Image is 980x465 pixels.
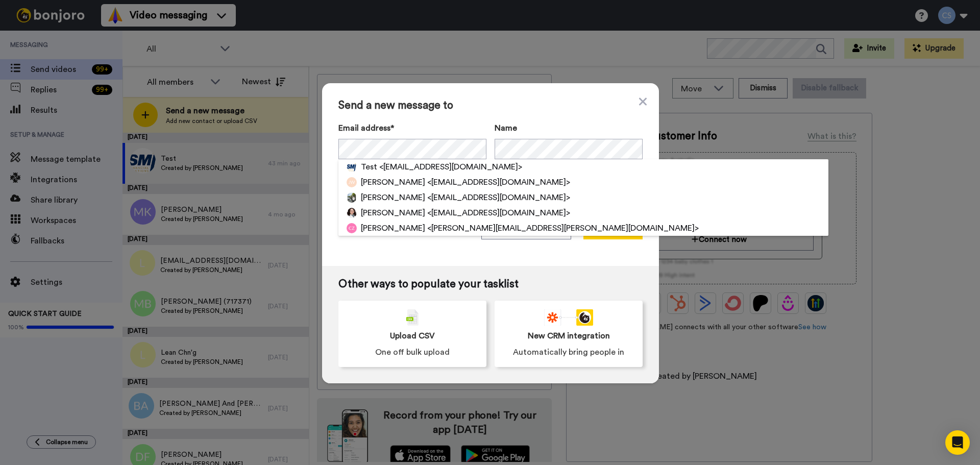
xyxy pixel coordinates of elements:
span: [PERSON_NAME] [361,191,425,204]
img: jw.png [347,177,357,187]
span: <[PERSON_NAME][EMAIL_ADDRESS][PERSON_NAME][DOMAIN_NAME]> [427,222,699,234]
span: One off bulk upload [375,346,450,358]
span: [PERSON_NAME] [361,176,425,188]
span: <[EMAIL_ADDRESS][DOMAIN_NAME]> [379,161,522,173]
span: <[EMAIL_ADDRESS][DOMAIN_NAME]> [427,191,570,204]
label: Email address* [338,122,486,134]
span: Other ways to populate your tasklist [338,278,643,290]
span: [PERSON_NAME] [361,222,425,234]
img: csv-grey.png [406,309,419,326]
span: Name [495,122,517,134]
span: Test [361,161,377,173]
span: <[EMAIL_ADDRESS][DOMAIN_NAME]> [427,176,570,188]
div: animation [544,309,593,326]
span: [PERSON_NAME] [361,207,425,219]
div: Open Intercom Messenger [945,430,970,455]
span: Automatically bring people in [513,346,624,358]
span: Send a new message to [338,100,643,112]
img: 876e5661-56d2-4529-857c-d65c73dd001b.png [347,162,357,172]
img: ca34499d-29fa-4118-b6f8-4be42575d38e.jpg [347,192,357,203]
span: Upload CSV [390,330,435,342]
img: cz.png [347,223,357,233]
span: New CRM integration [528,330,610,342]
img: 2cee0204-9e7f-4374-b218-7a8bc03f2a95.jpg [347,208,357,218]
span: <[EMAIL_ADDRESS][DOMAIN_NAME]> [427,207,570,219]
